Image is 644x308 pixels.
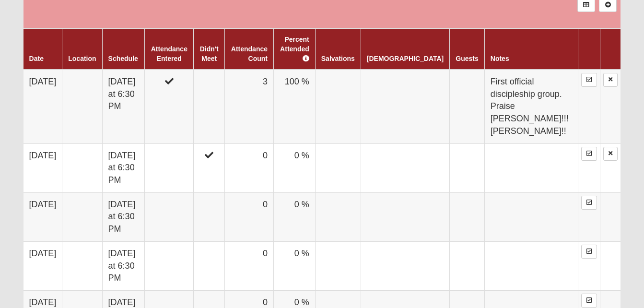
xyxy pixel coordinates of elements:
a: Delete [603,73,618,87]
a: Date [29,55,44,62]
td: 0 % [274,192,316,241]
td: 0 [225,241,274,290]
td: 0 [225,192,274,241]
td: 0 % [274,241,316,290]
th: Salvations [315,28,361,70]
a: Schedule [108,55,138,62]
th: Guests [450,28,484,70]
a: Enter Attendance [581,73,597,87]
td: [DATE] at 6:30 PM [102,192,145,241]
a: Percent Attended [280,36,309,62]
td: [DATE] at 6:30 PM [102,70,145,143]
a: Notes [491,55,509,62]
td: 3 [225,70,274,143]
th: [DEMOGRAPHIC_DATA] [361,28,449,70]
td: [DATE] [23,70,62,143]
a: Enter Attendance [581,245,597,259]
td: [DATE] at 6:30 PM [102,143,145,192]
a: Delete [603,147,618,161]
a: Attendance Entered [151,45,187,62]
td: [DATE] [23,192,62,241]
a: Location [68,55,96,62]
td: 0 % [274,143,316,192]
td: 100 % [274,70,316,143]
td: 0 [225,143,274,192]
a: Enter Attendance [581,147,597,161]
td: [DATE] [23,143,62,192]
td: First official discipleship group. Praise [PERSON_NAME]!!! [PERSON_NAME]!! [484,70,578,143]
a: Enter Attendance [581,196,597,210]
a: Didn't Meet [200,45,219,62]
td: [DATE] at 6:30 PM [102,241,145,290]
td: [DATE] [23,241,62,290]
a: Attendance Count [231,45,268,62]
